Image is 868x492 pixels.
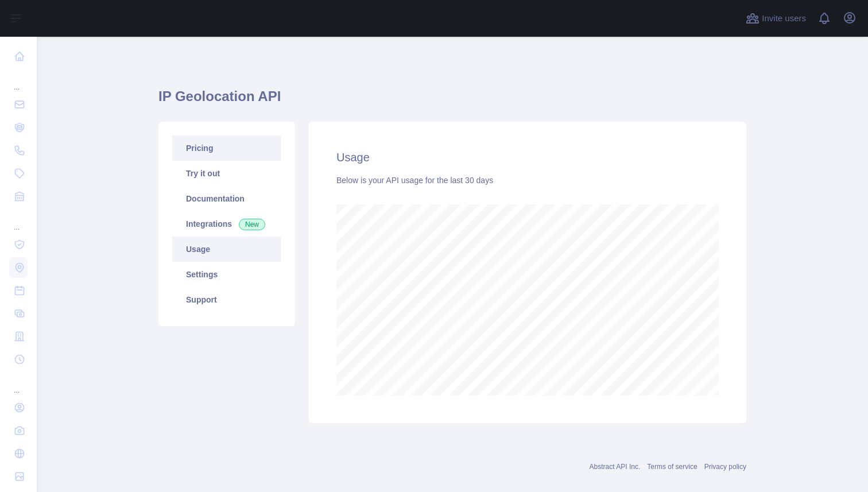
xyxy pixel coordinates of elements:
a: Documentation [172,186,281,211]
a: Settings [172,262,281,287]
a: Pricing [172,135,281,161]
a: Privacy policy [704,463,746,471]
div: Below is your API usage for the last 30 days [336,175,719,186]
a: Support [172,287,281,312]
a: Try it out [172,161,281,186]
span: Invite users [762,12,806,25]
div: ... [9,372,28,395]
h2: Usage [336,149,719,165]
div: ... [9,69,28,92]
a: Abstract API Inc. [590,463,641,471]
div: ... [9,209,28,232]
span: New [239,219,265,230]
a: Terms of service [647,463,697,471]
a: Usage [172,237,281,262]
a: Integrations New [172,211,281,237]
button: Invite users [743,9,808,28]
h1: IP Geolocation API [158,87,746,115]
